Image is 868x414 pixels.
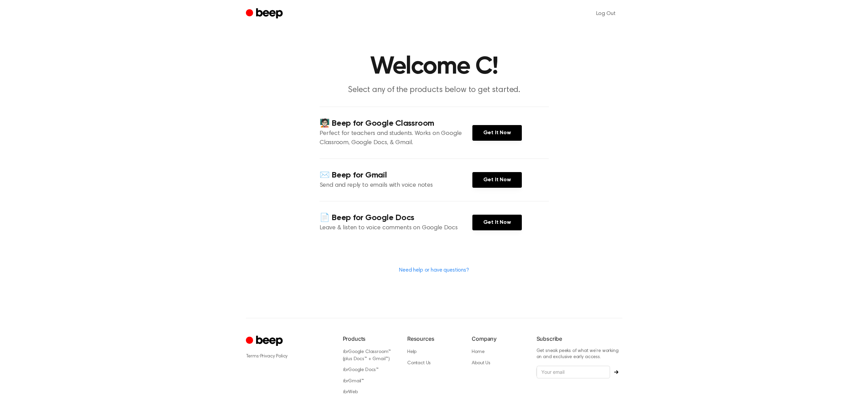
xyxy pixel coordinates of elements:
[610,370,622,374] button: Subscribe
[399,267,469,273] a: Need help or have questions?
[472,361,490,366] a: About Us
[343,390,358,395] a: forWeb
[246,335,284,348] a: Cruip
[246,354,259,359] a: Terms
[407,350,416,354] a: Help
[320,118,472,129] h4: 🧑🏻‍🏫 Beep for Google Classroom
[536,335,622,343] h6: Subscribe
[407,335,461,343] h6: Resources
[246,353,332,360] div: ·
[589,5,622,22] a: Log Out
[472,215,522,230] a: Get It Now
[472,335,525,343] h6: Company
[536,348,622,360] p: Get sneak peeks of what we’re working on and exclusive early access.
[343,368,349,372] i: for
[320,224,472,233] p: Leave & listen to voice comments on Google Docs
[472,172,522,188] a: Get It Now
[472,125,522,141] a: Get It Now
[343,379,349,384] i: for
[343,350,391,362] a: forGoogle Classroom™ (plus Docs™ + Gmail™)
[320,170,472,181] h4: ✉️ Beep for Gmail
[472,350,484,354] a: Home
[320,212,472,224] h4: 📄 Beep for Google Docs
[343,350,349,354] i: for
[260,55,609,79] h1: Welcome C!
[320,181,472,190] p: Send and reply to emails with voice notes
[246,7,284,20] a: Beep
[407,361,431,366] a: Contact Us
[536,366,610,379] input: Your email
[343,335,396,343] h6: Products
[343,379,364,384] a: forGmail™
[343,390,349,395] i: for
[320,129,472,148] p: Perfect for teachers and students. Works on Google Classroom, Google Docs, & Gmail.
[260,354,288,359] a: Privacy Policy
[303,85,565,96] p: Select any of the products below to get started.
[343,368,379,372] a: forGoogle Docs™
